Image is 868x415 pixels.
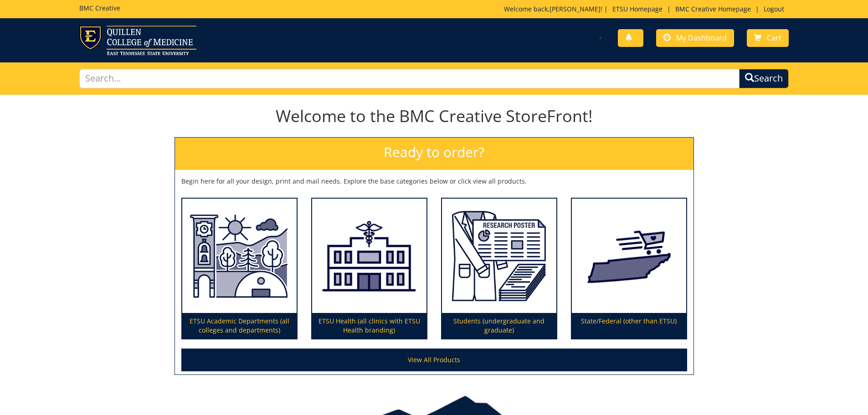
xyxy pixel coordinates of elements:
p: State/Federal (other than ETSU) [572,313,686,338]
a: ETSU Health (all clinics with ETSU Health branding) [312,199,426,339]
a: View All Products [181,348,687,371]
p: Begin here for all your design, print and mail needs. Explore the base categories below or click ... [181,177,687,186]
a: ETSU Homepage [608,5,667,13]
a: [PERSON_NAME] [550,5,601,13]
p: ETSU Academic Departments (all colleges and departments) [182,313,297,338]
span: Cart [767,33,781,43]
img: State/Federal (other than ETSU) [572,199,686,313]
p: Students (undergraduate and graduate) [442,313,556,338]
button: Search [739,69,789,88]
a: Logout [759,5,789,13]
img: ETSU Academic Departments (all colleges and departments) [182,199,297,313]
img: Students (undergraduate and graduate) [442,199,556,313]
h5: BMC Creative [79,5,120,11]
span: My Dashboard [676,33,727,43]
a: ETSU Academic Departments (all colleges and departments) [182,199,297,339]
img: ETSU Health (all clinics with ETSU Health branding) [312,199,426,313]
a: State/Federal (other than ETSU) [572,199,686,339]
a: Cart [747,29,789,47]
a: My Dashboard [656,29,734,47]
p: Welcome back, ! | | | [504,5,789,14]
p: ETSU Health (all clinics with ETSU Health branding) [312,313,426,338]
h1: Welcome to the BMC Creative StoreFront! [175,107,694,125]
h2: Ready to order? [175,138,693,170]
img: ETSU logo [79,26,196,55]
a: Students (undergraduate and graduate) [442,199,556,339]
input: Search... [79,69,740,88]
a: BMC Creative Homepage [671,5,755,13]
